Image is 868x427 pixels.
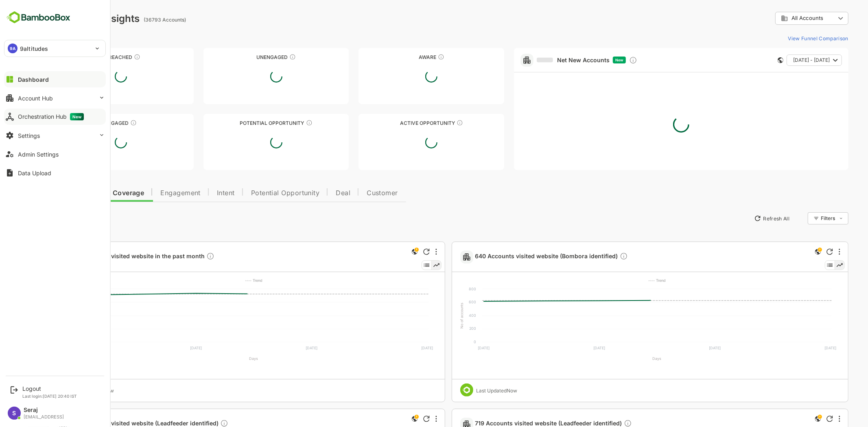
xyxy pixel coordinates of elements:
button: Data Upload [4,165,106,181]
div: 9A9altitudes [4,40,105,57]
div: Refresh [395,416,401,422]
button: Admin Settings [4,146,106,162]
div: Filters [791,211,820,226]
div: Last Updated Now [44,388,85,394]
text: No of accounts [431,303,436,329]
div: Description not present [591,252,599,261]
div: Refresh [395,248,401,255]
div: These accounts have not shown enough engagement and need nurturing [261,54,267,60]
div: 9A [8,44,17,53]
text: [DATE] [796,346,808,350]
div: This is a global insight. Segment selection is not applicable for this view [381,247,391,258]
button: New Insights [20,211,79,226]
div: Seraj [24,407,64,414]
span: Deal [307,190,322,196]
div: These accounts have just entered the buying cycle and need further nurturing [409,54,416,60]
text: 800 [440,287,448,291]
text: Days [624,356,633,361]
span: 187 Accounts visited website in the past month [43,252,186,261]
span: 640 Accounts visited website (Bombora identified) [447,252,599,261]
div: Refresh [798,248,805,255]
div: These accounts have not been engaged with for a defined time period [105,54,112,60]
text: 150 [38,300,44,304]
button: Refresh All [722,212,765,225]
div: [EMAIL_ADDRESS] [24,414,64,420]
div: Data Upload [18,170,51,176]
div: This card does not support filter and segments [749,57,755,63]
div: This is a global insight. Segment selection is not applicable for this view [785,247,794,258]
div: More [407,416,409,422]
text: 0 [445,340,448,344]
div: More [407,248,409,255]
div: Refresh [798,416,805,422]
div: All Accounts [747,11,820,26]
div: Engaged [20,120,165,126]
div: Last Updated Now [448,388,489,394]
ag: (36793 Accounts) [115,17,160,23]
div: Admin Settings [18,151,59,158]
div: Settings [18,132,40,139]
button: Account Hub [4,90,106,106]
div: These accounts are MQAs and can be passed on to Inside Sales [278,120,284,126]
text: 200 [441,326,448,331]
text: 100 [38,313,44,318]
span: Customer [338,190,370,196]
button: Orchestration HubNew [4,109,106,125]
span: New [70,113,84,120]
button: Dashboard [4,71,106,87]
p: Last login: [DATE] 20:40 IST [22,394,77,399]
span: Potential Opportunity [223,190,291,196]
text: ---- Trend [620,278,637,283]
span: [DATE] - [DATE] [765,55,801,65]
text: Days [221,356,230,361]
text: [DATE] [393,346,404,350]
text: 400 [440,313,448,318]
text: No of accounts [28,303,32,329]
div: Unengaged [175,54,321,60]
button: [DATE] - [DATE] [758,54,813,66]
a: 187 Accounts visited website in the past monthDescription not present [43,252,189,261]
div: These accounts have open opportunities which might be at any of the Sales Stages [428,120,435,126]
div: Dashboard [18,76,49,83]
a: 640 Accounts visited website (Bombora identified)Description not present [447,252,603,261]
div: Logout [22,385,77,392]
div: S [8,407,21,420]
div: Description not present [178,252,186,261]
text: [DATE] [277,346,289,350]
div: All Accounts [752,15,807,22]
div: More [810,416,812,422]
span: New [587,58,595,62]
text: [DATE] [565,346,577,350]
span: Data Quality and Coverage [28,190,116,196]
div: Potential Opportunity [175,120,321,126]
div: Active Opportunity [330,120,476,126]
p: 9altitudes [20,44,48,53]
div: More [810,248,812,255]
div: Filters [792,215,807,221]
text: [DATE] [162,346,173,350]
div: This is a global insight. Segment selection is not applicable for this view [381,414,391,425]
div: These accounts are warm, further nurturing would qualify them to MQAs [102,120,108,126]
img: BambooboxFullLogoMark.5f36c76dfaba33ec1ec1367b70bb1252.svg [4,10,73,25]
div: Orchestration Hub [18,113,84,120]
div: Aware [330,54,476,60]
text: [DATE] [46,346,58,350]
span: Engagement [132,190,172,196]
button: Settings [4,127,106,144]
a: Net New Accounts [508,57,581,64]
text: 200 [37,287,44,291]
text: [DATE] [680,346,692,350]
div: Account Hub [18,95,53,102]
div: Discover new ICP-fit accounts showing engagement — via intent surges, anonymous website visits, L... [601,56,609,64]
div: Dashboard Insights [20,13,111,24]
div: Unreached [20,54,165,60]
text: ---- Trend [216,278,234,283]
text: 50 [40,326,44,331]
span: All Accounts [763,15,795,21]
text: 0 [42,340,44,344]
span: Intent [188,190,206,196]
button: View Funnel Comparison [756,32,820,45]
text: 600 [440,300,448,304]
div: This is a global insight. Segment selection is not applicable for this view [785,414,794,425]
